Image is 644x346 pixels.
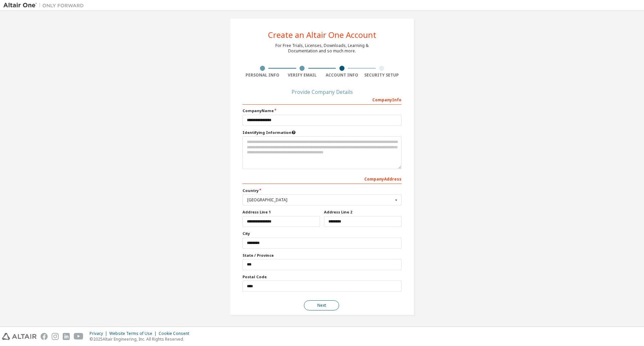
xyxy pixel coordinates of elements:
[275,43,369,54] div: For Free Trials, Licenses, Downloads, Learning & Documentation and so much more.
[2,333,37,340] img: altair_logo.svg
[243,188,401,193] label: Country
[63,333,70,340] img: linkedin.svg
[324,209,401,215] label: Address Line 2
[109,331,159,336] div: Website Terms of Use
[243,130,401,135] label: Please provide any information that will help our support team identify your company. Email and n...
[74,333,84,340] img: youtube.svg
[159,331,193,336] div: Cookie Consent
[282,72,322,78] div: Verify Email
[41,333,48,340] img: facebook.svg
[243,209,320,215] label: Address Line 1
[90,336,193,342] p: © 2025 Altair Engineering, Inc. All Rights Reserved.
[268,31,376,39] div: Create an Altair One Account
[243,108,401,113] label: Company Name
[362,72,402,78] div: Security Setup
[52,333,59,340] img: instagram.svg
[243,72,282,78] div: Personal Info
[90,331,109,336] div: Privacy
[243,94,401,105] div: Company Info
[247,198,393,202] div: [GEOGRAPHIC_DATA]
[322,72,362,78] div: Account Info
[243,231,401,236] label: City
[243,90,401,94] div: Provide Company Details
[243,274,401,280] label: Postal Code
[243,253,401,258] label: State / Province
[3,2,87,9] img: Altair One
[243,173,401,184] div: Company Address
[304,300,339,310] button: Next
